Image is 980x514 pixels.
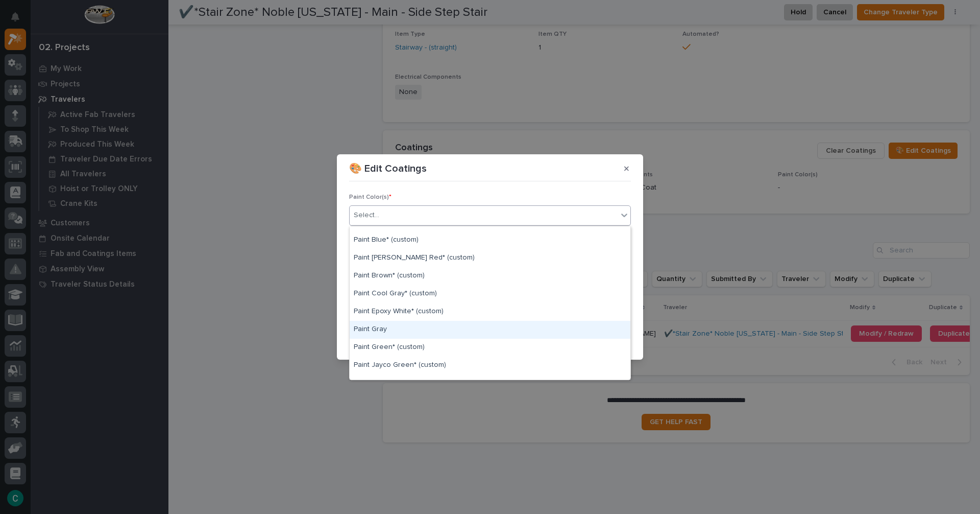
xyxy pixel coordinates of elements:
div: Paint Epoxy White* (custom) [350,303,630,321]
div: Select... [354,210,379,221]
div: Paint Cool Gray* (custom) [350,285,630,303]
div: Paint Brown* (custom) [350,267,630,285]
span: Paint Color(s) [349,194,391,200]
div: Paint Blue* (custom) [350,231,630,249]
div: Paint Brinkley Red* (custom) [350,249,630,267]
div: Paint Gray [350,321,630,339]
div: Paint Green* (custom) [350,339,630,357]
div: Paint Jayco Green* (custom) [350,357,630,375]
p: 🎨 Edit Coatings [349,162,427,175]
div: Paint Orange [350,375,630,392]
